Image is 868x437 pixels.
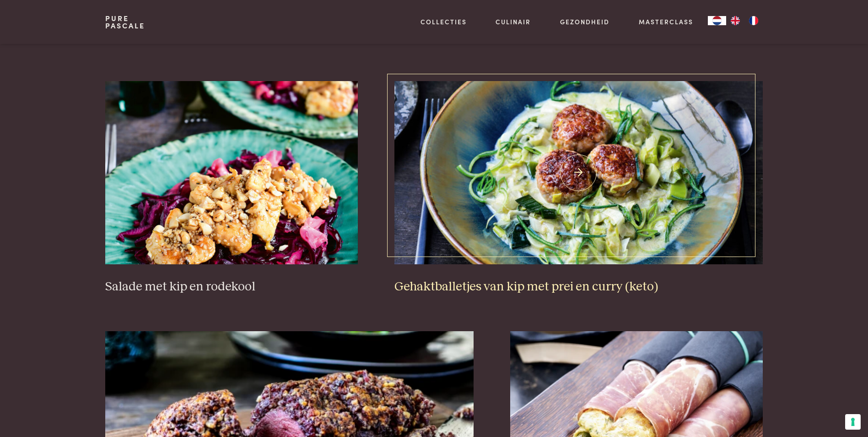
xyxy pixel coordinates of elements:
a: Collecties [421,17,467,27]
a: Gehaktballetjes van kip met prei en curry (keto) Gehaktballetjes van kip met prei en curry (keto) [394,81,763,295]
h3: Salade met kip en rodekool [105,279,358,295]
a: Culinair [496,17,531,27]
aside: Language selected: Nederlands [708,16,763,25]
img: Gehaktballetjes van kip met prei en curry (keto) [394,81,763,264]
h3: Gehaktballetjes van kip met prei en curry (keto) [394,279,763,295]
img: Salade met kip en rodekool [105,81,358,264]
div: Language [708,16,726,25]
a: PurePascale [105,15,145,29]
ul: Language list [726,16,763,25]
a: Masterclass [639,17,693,27]
a: Gezondheid [560,17,609,27]
a: EN [726,16,744,25]
a: NL [708,16,726,25]
a: FR [744,16,763,25]
a: Salade met kip en rodekool Salade met kip en rodekool [105,81,358,295]
button: Uw voorkeuren voor toestemming voor trackingtechnologieën [845,414,861,430]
